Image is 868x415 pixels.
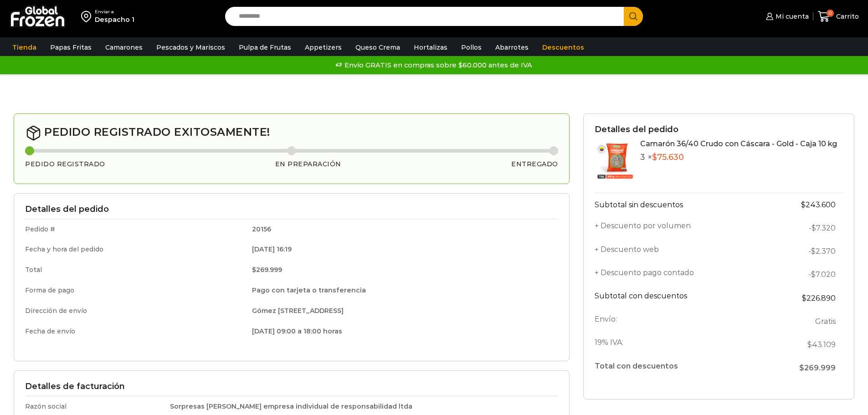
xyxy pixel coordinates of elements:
span: $ [811,247,816,256]
h3: Detalles del pedido [595,125,843,135]
a: Pescados y Mariscos [152,39,230,56]
td: Gratis [761,310,843,333]
span: 269.999 [799,364,836,372]
th: Subtotal con descuentos [595,287,761,310]
bdi: 269.999 [252,266,282,274]
td: [DATE] 16:19 [246,239,558,260]
span: $ [799,364,804,372]
td: Gómez [STREET_ADDRESS] [246,301,558,321]
bdi: 2.370 [811,247,836,256]
td: Total [25,260,246,280]
td: Pago con tarjeta o transferencia [246,280,558,301]
span: Carrito [834,12,859,21]
bdi: 243.600 [801,200,836,209]
span: $ [807,340,812,349]
span: Mi cuenta [773,12,809,21]
td: - [761,263,843,286]
span: $ [652,152,657,162]
th: + Descuento pago contado [595,263,761,286]
a: Tienda [8,39,41,56]
span: $ [802,294,806,302]
p: 3 × [640,153,837,163]
a: Abarrotes [491,39,533,56]
a: 0 Carrito [818,6,859,27]
th: 19% IVA: [595,333,761,356]
div: Enviar a [95,9,134,15]
td: - [761,240,843,263]
td: Fecha de envío [25,321,246,340]
span: 43.109 [807,340,836,349]
td: Fecha y hora del pedido [25,239,246,260]
a: Papas Fritas [46,39,96,56]
a: Queso Crema [351,39,405,56]
h3: Entregado [511,160,558,168]
a: Camarones [101,39,147,56]
h3: Detalles de facturación [25,382,558,392]
h3: Pedido registrado [25,160,105,168]
span: $ [252,266,256,274]
button: Search button [624,7,643,26]
th: Total con descuentos [595,356,761,378]
h3: En preparación [275,160,341,168]
th: Subtotal sin descuentos [595,193,761,216]
a: Pulpa de Frutas [234,39,296,56]
td: 20156 [246,219,558,239]
a: Mi cuenta [764,7,808,26]
th: Envío: [595,310,761,333]
div: Despacho 1 [95,15,134,24]
td: Pedido # [25,219,246,239]
td: - [761,216,843,240]
span: 0 [827,10,834,17]
th: + Descuento web [595,240,761,263]
td: Forma de pago [25,280,246,301]
a: Appetizers [300,39,346,56]
a: Pollos [457,39,486,56]
span: $ [801,200,806,209]
bdi: 226.890 [802,294,836,302]
bdi: 75.630 [652,152,684,162]
a: Descuentos [538,39,589,56]
img: address-field-icon.svg [81,9,95,24]
h3: Detalles del pedido [25,205,558,215]
bdi: 7.320 [812,224,836,232]
span: $ [812,224,816,232]
a: Hortalizas [409,39,452,56]
h2: Pedido registrado exitosamente! [25,125,558,141]
bdi: 7.020 [811,270,836,279]
a: Camarón 36/40 Crudo con Cáscara - Gold - Caja 10 kg [640,139,837,148]
td: Dirección de envío [25,301,246,321]
th: + Descuento por volumen [595,216,761,240]
span: $ [811,270,816,279]
td: [DATE] 09:00 a 18:00 horas [246,321,558,340]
